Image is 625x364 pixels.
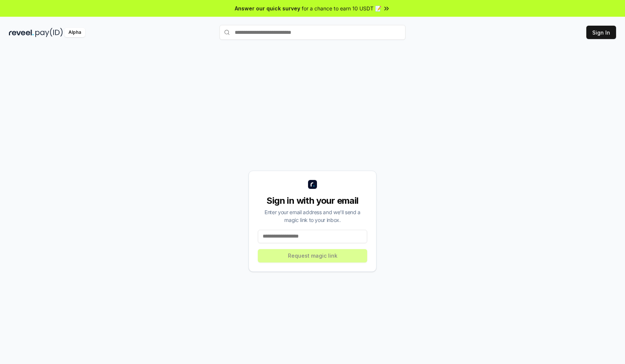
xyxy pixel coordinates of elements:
[9,28,34,37] img: reveel_dark
[308,180,317,189] img: logo_small
[235,4,300,12] span: Answer our quick survey
[258,208,367,224] div: Enter your email address and we’ll send a magic link to your inbox.
[258,195,367,207] div: Sign in with your email
[64,28,85,37] div: Alpha
[586,26,616,39] button: Sign In
[302,4,381,12] span: for a chance to earn 10 USDT 📝
[35,28,63,37] img: pay_id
